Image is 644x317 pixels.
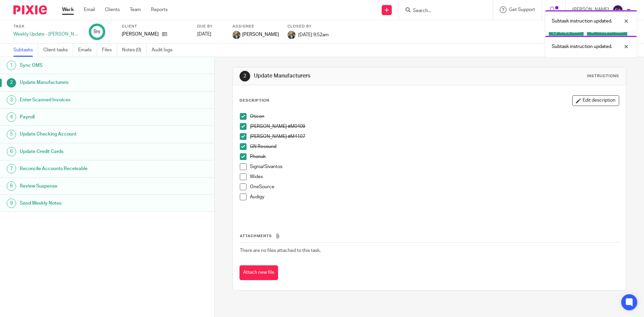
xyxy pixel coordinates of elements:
div: 9 [94,28,100,36]
p: [PERSON_NAME] #M0409 [250,123,619,130]
label: Task [13,24,80,29]
p: Audigy [250,194,619,200]
h1: Send Weekly Notes [20,198,145,208]
h1: Enter Scanned Invoices [20,95,145,105]
p: Signia/Sivantos [250,163,619,170]
a: Notes (0) [122,44,147,57]
small: /9 [97,30,100,34]
div: 3 [7,95,16,105]
h1: Sync OMS [20,60,145,70]
p: [PERSON_NAME] #M4107 [250,133,619,140]
div: Instructions [587,73,619,79]
label: Assignee [232,24,279,29]
a: Reports [151,6,168,13]
img: image.jpg [232,31,240,39]
p: Widex [250,173,619,180]
button: Attach new file [239,265,278,280]
div: 5 [7,130,16,139]
p: OneSource [250,183,619,190]
h1: Update Credit Cards [20,147,145,157]
div: [DATE] [197,31,224,38]
a: Files [102,44,117,57]
label: Due by [197,24,224,29]
img: image.jpg [287,31,296,39]
p: Phonak [250,153,619,160]
span: There are no files attached to this task. [240,248,321,253]
img: svg%3E [612,5,623,15]
div: 7 [7,164,16,173]
div: 6 [7,147,16,156]
p: GN Resound [250,143,619,150]
a: Clients [105,6,120,13]
p: Subtask instruction updated. [552,43,612,50]
p: [PERSON_NAME] [122,31,159,38]
a: Audit logs [152,44,177,57]
p: Description [239,98,269,103]
button: Edit description [572,95,619,106]
p: Oticon [250,113,619,120]
h1: Update Manufacturers [254,72,444,80]
img: Pixie [13,5,47,14]
a: Email [84,6,95,13]
div: 9 [7,199,16,208]
div: 4 [7,112,16,122]
label: Client [122,24,189,29]
div: 1 [7,61,16,70]
p: Subtask instruction updated. [552,18,612,24]
h1: Reconcile Accounts Receivable [20,164,145,174]
div: 8 [7,181,16,191]
div: 2 [239,71,250,82]
a: Team [130,6,141,13]
h1: Update Checking Account [20,129,145,139]
h1: Review Suspense [20,181,145,191]
a: Client tasks [43,44,73,57]
h1: Payroll [20,112,145,122]
h1: Update Manufacturers [20,77,145,88]
div: Weekly Update - [PERSON_NAME] [13,31,80,38]
a: Subtasks [13,44,38,57]
label: Closed by [287,24,329,29]
a: Work [62,6,74,13]
span: [PERSON_NAME] [242,31,279,38]
span: [DATE] 9:52am [298,32,329,37]
div: 2 [7,78,16,88]
a: Emails [78,44,97,57]
span: Attachments [240,234,272,238]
